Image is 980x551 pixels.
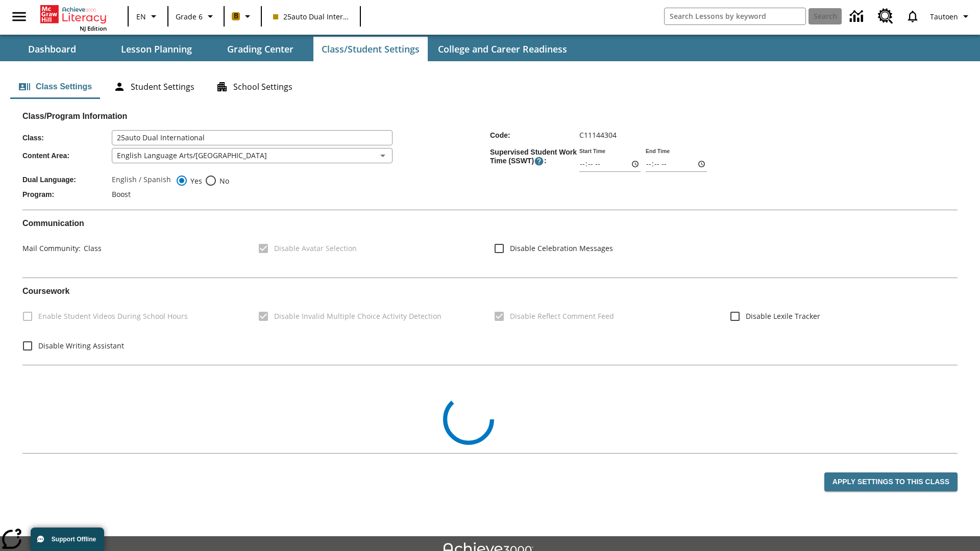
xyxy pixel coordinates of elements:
span: EN [136,11,146,22]
div: English Language Arts/[GEOGRAPHIC_DATA] [112,148,393,163]
button: Lesson Planning [105,37,207,61]
span: Class : [22,134,112,142]
button: College and Career Readiness [430,37,575,61]
button: Class/Student Settings [313,37,428,61]
span: Support Offline [52,536,96,543]
span: Enable Student Videos During School Hours [38,311,188,321]
div: Class/Student Settings [10,74,970,99]
span: Supervised Student Work Time (SSWT) : [490,148,579,166]
span: Disable Writing Assistant [38,340,124,351]
div: Communication [22,218,958,269]
div: Coursework [22,286,958,356]
span: Disable Celebration Messages [510,243,613,254]
span: Dual Language : [22,176,112,184]
button: Class Settings [10,74,100,99]
span: Boost [112,189,131,199]
h2: Communication [22,218,958,228]
span: Grade 6 [176,11,203,22]
button: Open side menu [4,2,34,32]
button: Support Offline [31,528,104,551]
span: Tautoen [930,11,958,22]
span: Content Area : [22,152,112,160]
span: Code : [490,131,579,139]
span: 25auto Dual International [273,11,349,22]
input: search field [665,8,805,24]
button: Dashboard [1,37,103,61]
div: Class Collections [22,373,958,445]
div: Home [40,3,107,32]
button: Supervised Student Work Time is the timeframe when students can take LevelSet and when lessons ar... [534,156,544,166]
label: Start Time [579,147,605,155]
button: Boost Class color is peach. Change class color [228,7,258,26]
span: Yes [188,176,202,186]
span: Disable Avatar Selection [274,243,357,254]
button: Apply Settings to this Class [824,472,958,491]
a: Notifications [899,3,926,30]
h2: Course work [22,286,958,296]
button: School Settings [208,74,301,99]
button: Language: EN, Select a language [132,7,164,26]
span: B [234,10,238,22]
span: Program : [22,190,112,198]
span: Mail Community : [22,243,81,253]
label: End Time [646,147,670,155]
span: Disable Invalid Multiple Choice Activity Detection [274,311,442,321]
button: Grade: Grade 6, Select a grade [171,7,220,26]
h2: Class/Program Information [22,111,958,121]
span: C11144304 [579,130,617,140]
span: Disable Lexile Tracker [746,311,820,321]
a: Resource Center, Will open in new tab [872,3,899,30]
a: Home [40,4,107,24]
a: Data Center [844,3,872,31]
button: Profile/Settings [926,7,976,26]
button: Grading Center [209,37,311,61]
span: Disable Reflect Comment Feed [510,311,614,321]
button: Student Settings [105,74,203,99]
label: English / Spanish [112,174,171,187]
span: Class [81,243,102,253]
input: Class [112,130,393,145]
div: Class/Program Information [22,121,958,202]
span: No [217,176,229,186]
span: NJ Edition [80,24,107,32]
